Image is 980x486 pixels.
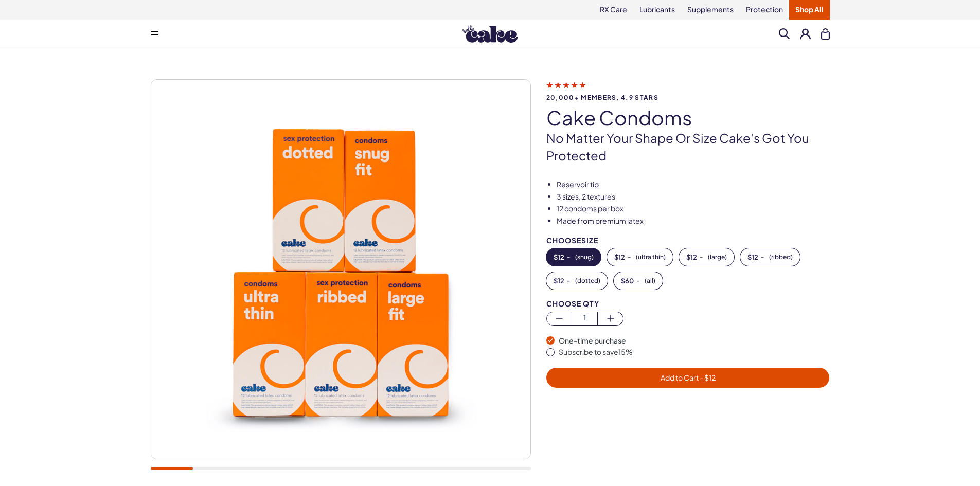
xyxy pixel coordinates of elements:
[557,179,830,190] li: Reservoir tip
[546,107,830,129] h1: Cake Condoms
[607,248,673,266] button: -
[546,80,830,101] a: 20,000+ members, 4.9 stars
[546,94,830,101] span: 20,000+ members, 4.9 stars
[699,373,716,382] span: - $ 12
[686,254,697,261] span: $ 12
[554,277,564,284] span: $ 12
[546,248,601,266] button: -
[679,248,734,266] button: -
[462,25,518,43] img: Hello Cake
[740,248,800,266] button: -
[151,80,530,459] img: Cake Condoms
[645,277,655,284] span: ( all )
[614,272,663,290] button: -
[575,254,594,261] span: ( snug )
[621,277,634,284] span: $ 60
[554,254,564,261] span: $ 12
[636,254,666,261] span: ( ultra thin )
[546,237,830,244] div: Choose Size
[572,312,597,324] span: 1
[557,192,830,202] li: 3 sizes, 2 textures
[546,300,830,308] div: Choose Qty
[559,336,830,346] div: One-time purchase
[575,277,600,284] span: ( dotted )
[546,272,608,290] button: -
[747,254,758,261] span: $ 12
[557,216,830,226] li: Made from premium latex
[708,254,727,261] span: ( large )
[557,204,830,214] li: 12 condoms per box
[546,130,830,164] p: No matter your shape or size Cake's got you protected
[546,368,830,388] button: Add to Cart - $12
[559,347,830,357] div: Subscribe to save 15 %
[769,254,793,261] span: ( ribbed )
[661,373,716,382] span: Add to Cart
[614,254,625,261] span: $ 12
